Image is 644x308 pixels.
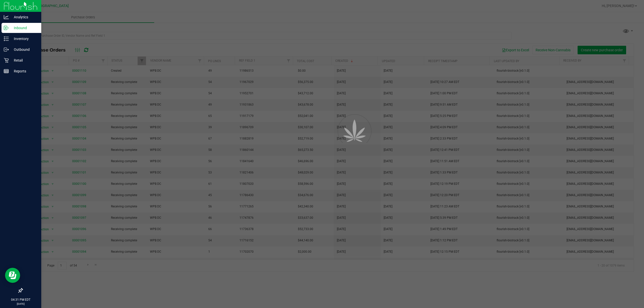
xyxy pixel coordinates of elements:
[4,58,9,63] inline-svg: Retail
[9,14,39,20] p: Analytics
[4,25,9,30] inline-svg: Inbound
[5,268,20,283] iframe: Resource center
[4,47,9,52] inline-svg: Outbound
[9,68,39,74] p: Reports
[4,15,9,20] inline-svg: Analytics
[4,36,9,41] inline-svg: Inventory
[4,69,9,74] inline-svg: Reports
[9,47,39,53] p: Outbound
[2,302,39,306] p: [DATE]
[9,36,39,42] p: Inventory
[9,25,39,31] p: Inbound
[2,297,39,302] p: 04:31 PM EDT
[9,57,39,63] p: Retail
